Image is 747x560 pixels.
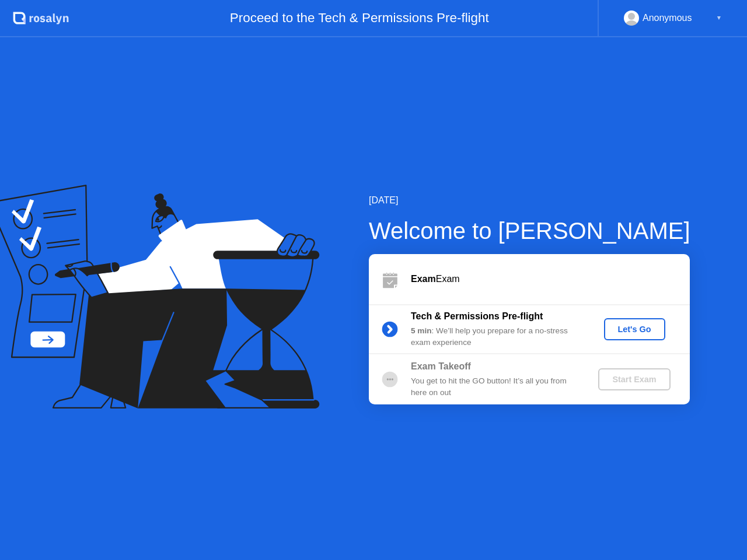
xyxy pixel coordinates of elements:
[604,318,665,340] button: Let's Go
[603,375,665,384] div: Start Exam
[716,10,722,26] div: ▼
[411,326,432,335] b: 5 min
[643,10,692,26] div: Anonymous
[609,325,661,334] div: Let's Go
[411,375,579,399] div: You get to hit the GO button! It’s all you from here on out
[411,311,543,321] b: Tech & Permissions Pre-flight
[369,213,690,248] div: Welcome to [PERSON_NAME]
[369,193,690,207] div: [DATE]
[598,368,670,390] button: Start Exam
[411,361,471,371] b: Exam Takeoff
[411,272,690,286] div: Exam
[411,274,436,284] b: Exam
[411,325,579,349] div: : We’ll help you prepare for a no-stress exam experience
